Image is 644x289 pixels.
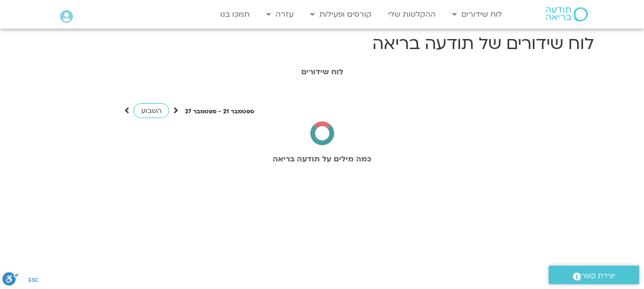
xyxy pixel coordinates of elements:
h1: לוח שידורים [55,68,589,76]
a: תמכו בנו [215,5,255,23]
h2: כמה מילים על תודעה בריאה [55,155,589,163]
a: עזרה [262,5,298,23]
span: יצירת קשר [581,269,615,282]
img: תודעה בריאה [546,7,588,21]
a: השבוע [133,103,169,118]
h1: לוח שידורים של תודעה בריאה [51,32,594,55]
a: יצירת קשר [549,266,639,284]
a: ההקלטות שלי [383,5,440,23]
a: לוח שידורים [448,5,507,23]
span: השבוע [141,106,162,115]
a: קורסים ופעילות [306,5,376,23]
p: ספטמבר 21 - ספטמבר 27 [185,107,254,117]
